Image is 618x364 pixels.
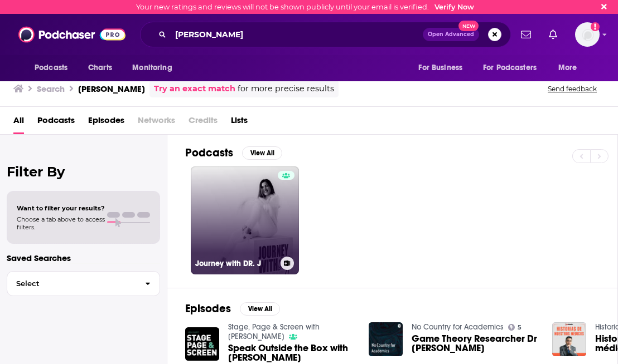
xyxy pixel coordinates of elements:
span: Game Theory Researcher Dr [PERSON_NAME] [412,334,539,353]
a: Speak Outside the Box with Dr. Julia Garcia [228,343,355,362]
button: View All [242,146,282,160]
span: 5 [518,325,522,330]
button: open menu [551,57,591,78]
a: No Country for Academics [412,322,504,332]
h3: [PERSON_NAME] [78,83,145,94]
a: Stage, Page & Screen with Josh Shipp [228,322,320,341]
button: Send feedback [544,84,600,94]
a: Verify Now [434,3,474,11]
a: Podcasts [37,111,75,134]
span: Choose a tab above to access filters. [17,215,105,231]
button: Show profile menu [575,22,600,47]
h3: Journey with DR. J [195,259,276,268]
a: EpisodesView All [185,302,280,316]
a: Game Theory Researcher Dr Julian Garcia [412,334,539,353]
img: Speak Outside the Box with Dr. Julia Garcia [185,327,219,361]
svg: Email not verified [591,22,600,31]
img: Game Theory Researcher Dr Julian Garcia [369,322,403,356]
a: Show notifications dropdown [544,25,562,44]
img: Historias de nuestros médicos: Dr. Julián García Sánchez [552,322,586,356]
span: New [458,21,479,31]
button: Select [7,271,160,296]
h2: Filter By [7,164,160,180]
span: for more precise results [238,82,334,95]
a: 5 [508,324,522,331]
button: open menu [124,57,186,78]
span: Networks [138,111,175,134]
input: Search podcasts, credits, & more... [171,26,423,43]
h2: Episodes [185,302,231,316]
span: More [558,60,577,76]
span: For Business [418,60,462,76]
button: open menu [411,57,476,78]
span: Select [7,280,136,287]
a: Try an exact match [154,82,235,95]
div: Your new ratings and reviews will not be shown publicly until your email is verified. [136,3,474,11]
h2: Podcasts [185,146,233,160]
a: PodcastsView All [185,146,282,160]
span: Open Advanced [428,32,474,37]
button: open menu [27,57,82,78]
a: All [13,111,24,134]
span: Credits [189,111,218,134]
p: Saved Searches [7,253,160,263]
img: User Profile [575,22,600,47]
a: Charts [81,57,119,78]
a: Show notifications dropdown [516,25,535,44]
div: Search podcasts, credits, & more... [140,22,511,47]
span: For Podcasters [483,60,537,76]
span: Charts [88,60,112,76]
h3: Search [37,83,65,94]
a: Episodes [88,111,124,134]
span: Want to filter your results? [17,204,105,212]
span: Logged in as B_Tucker [575,22,600,47]
span: Monitoring [132,60,172,76]
img: Podchaser - Follow, Share and Rate Podcasts [18,24,125,45]
button: Open AdvancedNew [423,28,479,41]
span: Speak Outside the Box with [PERSON_NAME] [228,343,355,362]
button: View All [240,302,280,316]
span: Podcasts [35,60,67,76]
a: Journey with DR. J [191,166,299,274]
a: Lists [231,111,248,134]
button: open menu [476,57,553,78]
